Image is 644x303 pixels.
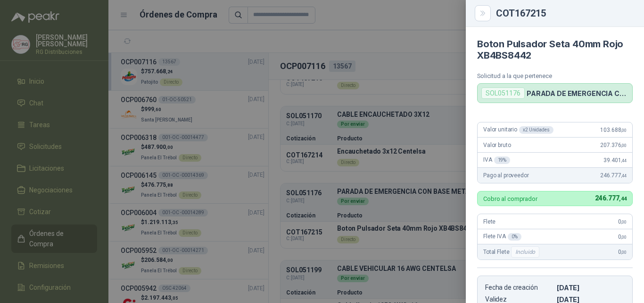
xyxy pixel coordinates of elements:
[621,219,627,225] span: ,00
[483,196,537,202] p: Cobro al comprador
[483,172,529,179] span: Pago al proveedor
[557,284,625,292] p: [DATE]
[618,234,627,240] span: 0
[519,126,553,134] div: x 2 Unidades
[621,128,627,133] span: ,00
[621,158,627,163] span: ,44
[603,157,627,164] span: 39.401
[494,156,511,164] div: 19 %
[600,142,627,148] span: 207.376
[621,143,627,148] span: ,00
[621,234,627,240] span: ,00
[600,127,627,133] span: 103.688
[483,246,541,258] span: Total Flete
[483,218,495,225] span: Flete
[511,246,539,258] div: Incluido
[477,38,633,61] h4: Boton Pulsador Seta 40mm Rojo XB4BS8442
[477,8,488,19] button: Close
[618,218,627,225] span: 0
[477,72,633,79] p: Solicitud a la que pertenece
[600,172,627,179] span: 246.777
[496,9,633,18] div: COT167215
[483,156,510,164] span: IVA
[618,249,627,255] span: 0
[527,89,628,97] p: PARADA DE EMERGENCIA CON BASE METALICA
[508,233,521,241] div: 0 %
[485,284,553,292] p: Fecha de creación
[483,233,521,241] span: Flete IVA
[481,87,525,99] div: SOL051176
[619,196,627,202] span: ,44
[483,142,511,148] span: Valor bruto
[483,126,553,134] span: Valor unitario
[595,194,627,202] span: 246.777
[621,250,627,255] span: ,00
[621,173,627,178] span: ,44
